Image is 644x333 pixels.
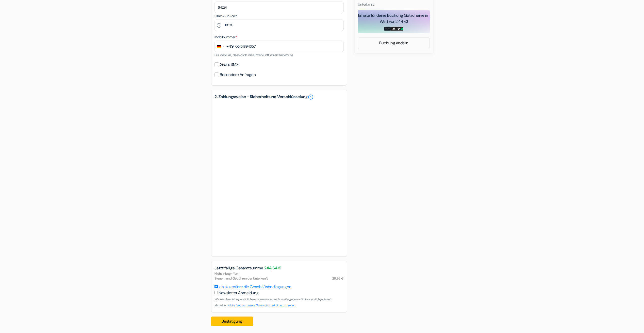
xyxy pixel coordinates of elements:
[220,61,239,68] label: Gratis SMS
[213,101,345,253] iframe: Sicherer Eingaberahmen für Zahlungen
[264,265,281,271] span: 244,64 €
[220,71,256,78] label: Besondere Anfragen
[211,271,347,281] div: Nicht inbegriffen Steuern und Gebühren der Unterkunft
[228,303,296,307] a: Klicke hier, um unsere Datenschutzerklärung zu sehen.
[226,43,234,49] div: +49
[219,290,259,296] label: Newsletter Anmeldung
[384,27,391,31] img: amazon-card-no-text.png
[214,13,237,19] label: Check-in-Zeit
[214,297,332,307] small: Wir werden deine persönlichen Informationen nicht weitergeben - Du kannst dich jederzeit abmelden.
[308,94,314,100] a: error_outline
[219,284,291,289] a: Ich akzeptiere die Geschäftsbedingungen
[358,38,430,48] a: Buchung ändern
[214,94,344,100] h5: 2. Zahlungsweise - Sicherheit und Verschlüsselung
[214,265,263,271] span: Jetzt fällige Gesamtsumme
[395,19,407,24] span: 2,44 €
[214,53,293,57] small: Für den Fall, dass dich die Unterkunft erreichen muss
[214,41,344,52] input: 1512 3456789
[215,41,234,52] button: Change country, selected Germany (+49)
[391,27,397,31] img: adidas-card.png
[358,12,430,25] div: Erhalte für deine Buchung Gutscheine im Wert von !
[332,276,344,281] span: 29,36 €
[211,317,253,326] button: Bestätigung
[214,34,237,40] label: Mobilnummer
[397,27,403,31] img: uber-uber-eats-card.png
